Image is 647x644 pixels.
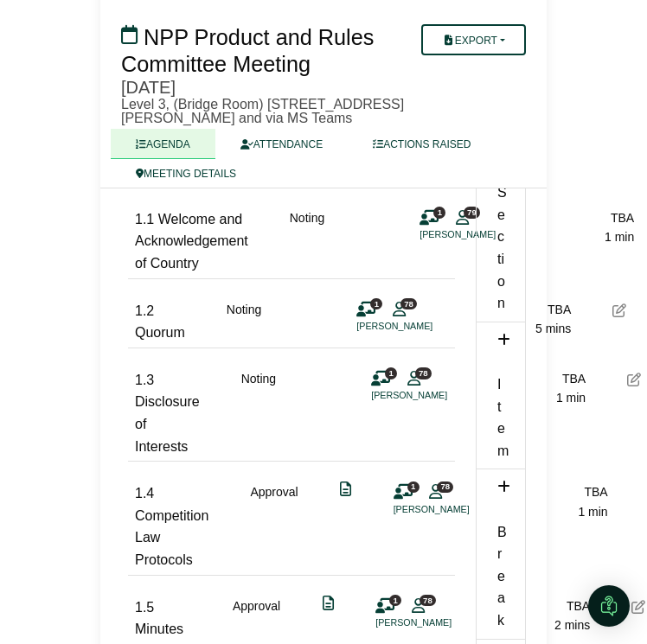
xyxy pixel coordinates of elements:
[487,482,608,501] div: TBA
[556,391,586,405] span: 1 min
[111,158,261,188] a: MEETING DETAILS
[371,388,501,403] li: [PERSON_NAME]
[215,129,348,159] a: ATTENDANCE
[464,369,586,388] div: TBA
[370,298,382,309] span: 1
[389,595,401,606] span: 1
[241,369,276,457] div: Noting
[121,97,404,125] span: Level 3, (Bridge Room) [STREET_ADDRESS][PERSON_NAME] and via MS Teams
[135,394,200,453] span: Disclosure of Interests
[348,129,496,159] a: ACTIONS RAISED
[469,596,590,615] div: TBA
[375,615,505,630] li: [PERSON_NAME]
[135,600,154,615] span: 1.5
[420,595,436,606] span: 78
[450,300,571,319] div: TBA
[135,303,154,318] span: 1.2
[135,508,208,567] span: Competition Law Protocols
[356,319,486,334] li: [PERSON_NAME]
[437,481,453,493] span: 78
[290,208,324,275] div: Noting
[135,486,154,501] span: 1.4
[588,585,630,627] div: Open Intercom Messenger
[227,300,261,344] div: Noting
[135,212,248,271] span: Welcome and Acknowledgement of Country
[135,325,185,340] span: Quorum
[135,373,154,387] span: 1.3
[464,207,480,218] span: 79
[121,77,420,98] div: [DATE]
[415,367,432,379] span: 78
[394,502,523,517] li: [PERSON_NAME]
[400,298,417,309] span: 78
[513,208,634,227] div: TBA
[605,230,634,244] span: 1 min
[385,367,397,379] span: 1
[497,525,507,628] span: Break
[421,24,526,55] button: Export
[433,207,445,218] span: 1
[407,481,420,493] span: 1
[497,377,509,458] span: Item
[420,227,549,242] li: [PERSON_NAME]
[250,482,298,571] div: Approval
[535,322,571,335] span: 5 mins
[578,505,607,519] span: 1 min
[135,212,154,226] span: 1.1
[111,129,215,159] a: AGENDA
[121,25,374,75] span: NPP Product and Rules Committee Meeting
[554,618,590,632] span: 2 mins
